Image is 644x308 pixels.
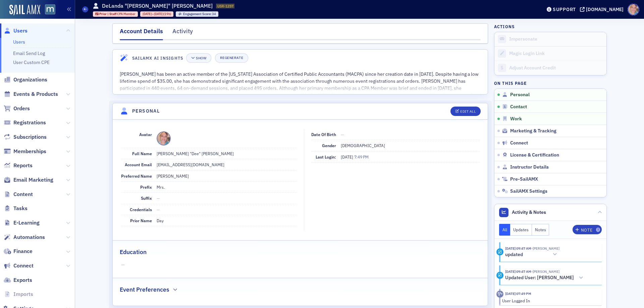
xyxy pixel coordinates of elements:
[13,133,47,141] span: Subscriptions
[13,76,47,83] span: Organizations
[510,104,527,110] span: Contact
[13,39,25,45] a: Users
[13,148,46,155] span: Memberships
[502,298,597,304] div: User Logged In
[553,6,576,12] div: Support
[4,191,33,198] a: Content
[186,53,211,63] button: Show
[460,110,476,113] div: Edit All
[143,12,152,16] span: [DATE]
[140,11,173,17] div: 2022-01-07 00:00:00
[13,162,33,169] span: Reports
[154,12,163,16] span: [DATE]
[183,12,216,16] div: 34
[130,218,152,223] span: Prior Name
[172,27,193,39] div: Activity
[132,108,160,115] h4: Personal
[4,105,30,112] a: Orders
[4,219,40,227] a: E-Learning
[628,4,639,15] span: Profile
[4,234,45,241] a: Automations
[510,140,528,146] span: Connect
[13,234,45,241] span: Automations
[505,246,531,251] time: 9/25/2025 09:47 AM
[13,105,30,112] span: Orders
[531,246,559,251] span: Dee Sullivan
[215,53,248,63] button: Regenerate
[505,275,574,281] h5: Updated User: [PERSON_NAME]
[510,176,538,182] span: Pre-SailAMX
[512,209,546,216] span: Activity & Notes
[499,224,511,236] button: All
[140,184,152,190] span: Prefix
[505,274,586,282] button: Updated User: [PERSON_NAME]
[40,4,55,16] a: View Homepage
[531,269,559,274] span: Dee Sullivan
[13,27,28,35] span: Users
[316,154,336,160] span: Last Login:
[581,228,592,232] div: Note
[510,116,522,122] span: Work
[120,285,169,294] h2: Event Preferences
[4,248,33,255] a: Finance
[183,12,212,16] span: Engagement Score :
[510,92,530,98] span: Personal
[157,148,297,159] dd: [PERSON_NAME] "Dee" [PERSON_NAME]
[4,176,53,184] a: Email Marketing
[573,225,602,234] button: Note
[496,248,503,255] div: Update
[13,59,50,65] a: User Custom CPE
[4,205,28,212] a: Tasks
[132,151,152,156] span: Full Name
[93,11,138,17] div: Prior | Staff: Prior | Staff: CPA Member
[509,36,537,42] button: Impersonate
[157,207,160,212] span: —
[13,276,32,284] span: Exports
[121,173,152,179] span: Preferred Name
[13,248,33,255] span: Finance
[13,291,33,298] span: Imports
[157,195,160,201] span: —
[505,251,559,258] button: updated
[4,148,46,155] a: Memberships
[4,291,33,298] a: Imports
[510,164,549,170] span: Instructor Details
[322,143,336,148] span: Gender
[494,61,606,75] a: Adjust Account Credit
[580,7,626,12] button: [DOMAIN_NAME]
[13,90,58,98] span: Events & Products
[509,65,603,71] div: Adjust Account Credit
[121,261,480,268] span: —
[4,162,33,169] a: Reports
[341,132,344,137] span: —
[157,159,297,170] dd: [EMAIL_ADDRESS][DOMAIN_NAME]
[505,252,523,258] h5: updated
[13,262,34,269] span: Connect
[9,5,40,15] img: SailAMX
[196,56,206,60] div: Show
[532,224,549,236] button: Notes
[95,12,136,16] a: Prior | Staff CPA Member
[510,224,532,236] button: Updates
[311,132,336,137] span: Date of Birth
[496,291,503,298] div: Activity
[176,11,218,17] div: Engagement Score: 34
[505,291,531,296] time: 9/24/2025 07:49 PM
[130,207,152,212] span: Credentials
[99,12,117,16] span: Prior | Staff
[4,27,28,35] a: Users
[102,2,213,10] h1: DeLanda "[PERSON_NAME]" [PERSON_NAME]
[117,12,136,16] span: CPA Member
[120,248,147,256] h2: Education
[13,219,40,227] span: E-Learning
[4,133,47,141] a: Subscriptions
[510,152,559,158] span: License & Certification
[120,27,163,40] div: Account Details
[510,188,547,194] span: SailAMX Settings
[341,140,480,151] dd: [DEMOGRAPHIC_DATA]
[4,262,34,269] a: Connect
[141,195,152,201] span: Suffix
[139,132,152,137] span: Avatar
[13,119,46,126] span: Registrations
